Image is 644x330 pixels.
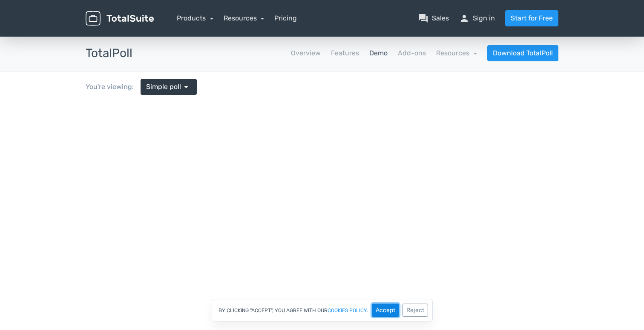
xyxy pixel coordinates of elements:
[459,13,495,23] a: personSign in
[212,299,433,321] div: By clicking "Accept", you agree with our .
[328,308,367,313] a: cookies policy
[487,45,558,61] a: Download TotalPoll
[402,304,428,317] button: Reject
[177,14,213,22] a: Products
[86,11,154,26] img: TotalSuite for WordPress
[398,48,426,58] a: Add-ons
[181,82,191,92] span: arrow_drop_down
[418,13,428,23] span: question_answer
[369,48,388,58] a: Demo
[505,10,558,26] a: Start for Free
[141,79,197,95] a: Simple poll arrow_drop_down
[224,14,264,22] a: Resources
[459,13,469,23] span: person
[86,82,141,92] div: You're viewing:
[372,304,399,317] button: Accept
[418,13,449,23] a: question_answerSales
[86,47,132,60] h3: TotalPoll
[331,48,359,58] a: Features
[146,82,181,92] span: Simple poll
[274,13,297,23] a: Pricing
[436,49,477,57] a: Resources
[291,48,321,58] a: Overview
